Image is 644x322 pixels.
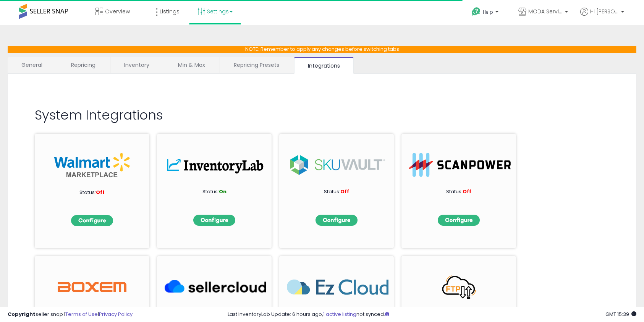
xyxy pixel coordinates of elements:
[8,57,57,73] a: General
[54,153,130,178] img: walmart_int.png
[294,57,354,74] a: Integrations
[605,311,636,318] span: 2025-08-11 15:39 GMT
[228,311,636,318] div: Last InventoryLab Update: 6 hours ago, not synced.
[409,275,511,299] img: FTP_266x63.png
[110,57,163,73] a: Inventory
[8,46,636,53] p: NOTE: Remember to apply any changes before switching tabs
[165,275,266,299] img: SellerCloud_266x63.png
[463,188,471,195] span: Off
[176,188,252,196] p: Status:
[219,188,227,195] span: On
[385,312,389,317] i: Click here to read more about un-synced listings.
[193,215,235,226] img: configbtn.png
[323,311,356,318] a: 1 active listing
[528,8,563,15] span: MODA Services Inc
[471,7,481,16] i: Get Help
[590,8,619,15] span: Hi [PERSON_NAME]
[8,311,133,318] div: seller snap | |
[287,153,388,177] img: sku.png
[580,8,624,25] a: Hi [PERSON_NAME]
[421,188,497,196] p: Status:
[438,215,480,226] img: configbtn.png
[105,8,130,15] span: Overview
[466,1,506,25] a: Help
[165,153,266,177] img: inv.png
[316,215,358,226] img: configbtn.png
[65,311,98,318] a: Terms of Use
[8,311,36,318] strong: Copyright
[483,9,493,15] span: Help
[54,189,130,196] p: Status:
[220,57,293,73] a: Repricing Presets
[160,8,180,15] span: Listings
[340,188,349,195] span: Off
[57,57,109,73] a: Repricing
[164,57,219,73] a: Min & Max
[409,153,511,177] img: ScanPower-logo.png
[58,275,126,299] img: Boxem Logo
[99,311,133,318] a: Privacy Policy
[71,215,113,226] img: configbtn.png
[96,189,105,196] span: Off
[287,275,388,299] img: EzCloud_266x63.png
[35,108,609,122] h2: System Integrations
[298,188,375,196] p: Status:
